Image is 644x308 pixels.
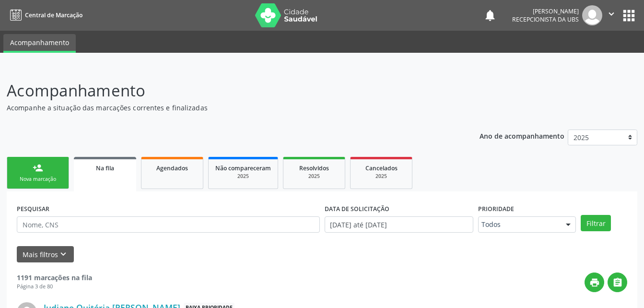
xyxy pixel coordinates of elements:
[325,201,389,216] label: DATA DE SOLICITAÇÃO
[481,220,556,229] span: Todos
[602,5,621,25] button: 
[585,272,604,292] button: print
[512,15,579,24] span: Recepcionista da UBS
[215,164,271,172] span: Não compareceram
[14,176,62,183] div: Nova marcação
[33,163,43,173] div: person_add
[17,246,74,263] button: Mais filtroskeyboard_arrow_down
[608,272,627,292] button: 
[17,273,92,282] strong: 1191 marcações na fila
[215,173,271,180] div: 2025
[290,173,338,180] div: 2025
[3,34,76,53] a: Acompanhamento
[589,277,600,288] i: print
[17,283,92,291] div: Página 3 de 80
[17,201,49,216] label: PESQUISAR
[58,249,69,260] i: keyboard_arrow_down
[25,11,82,19] span: Central de Marcação
[483,9,497,22] button: notifications
[7,103,448,113] p: Acompanhe a situação das marcações correntes e finalizadas
[582,5,602,25] img: img
[606,9,617,19] i: 
[7,7,82,23] a: Central de Marcação
[299,164,329,172] span: Resolvidos
[156,164,188,172] span: Agendados
[612,277,623,288] i: 
[7,79,448,103] p: Acompanhamento
[96,164,114,172] span: Na fila
[480,130,564,142] p: Ano de acompanhamento
[17,216,320,233] input: Nome, CNS
[365,164,398,172] span: Cancelados
[325,216,474,233] input: Selecione um intervalo
[581,215,611,231] button: Filtrar
[357,173,405,180] div: 2025
[512,7,579,15] div: [PERSON_NAME]
[478,201,514,216] label: Prioridade
[621,7,637,24] button: apps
